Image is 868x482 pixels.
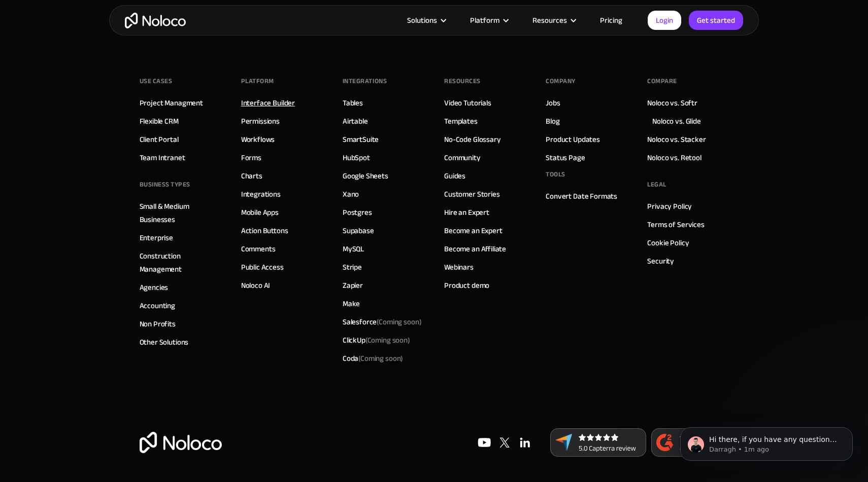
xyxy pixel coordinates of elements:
[647,236,689,249] a: Cookie Policy
[343,188,359,201] a: Xano
[140,73,173,89] div: Use Cases
[343,261,362,274] a: Stripe
[470,14,499,27] div: Platform
[241,96,295,109] a: Interface Builder
[647,254,674,268] a: Security
[444,279,489,292] a: Product demo
[365,333,410,347] span: (Coming soon)
[241,261,284,274] a: Public Access
[546,115,559,128] a: Blog
[241,133,275,146] a: Workflows
[546,133,600,146] a: Product Updates
[520,14,587,27] div: Resources
[647,133,706,146] a: Noloco vs. Stacker
[546,96,560,109] a: Jobs
[444,242,506,255] a: Become an Affiliate
[647,177,666,192] div: Legal
[652,115,701,128] a: Noloco vs. Glide
[241,73,274,89] div: Platform
[140,96,203,109] a: Project Managment
[444,261,474,274] a: Webinars
[444,151,481,164] a: Community
[444,73,481,89] div: Resources
[343,315,422,328] div: Salesforce
[546,151,585,164] a: Status Page
[241,279,271,292] a: Noloco AI
[140,115,179,128] a: Flexible CRM
[343,169,388,182] a: Google Sheets
[140,336,189,349] a: Other Solutions
[647,73,677,89] div: Compare
[343,333,410,347] div: ClickUp
[125,13,186,28] a: home
[140,249,221,276] a: Construction Management
[647,218,704,231] a: Terms of Services
[343,224,374,237] a: Supabase
[546,190,617,203] a: Convert Date Formats
[241,151,261,164] a: Forms
[140,299,176,312] a: Accounting
[546,167,565,182] div: Tools
[394,14,457,27] div: Solutions
[140,200,221,226] a: Small & Medium Businesses
[343,133,379,146] a: SmartSuite
[343,96,363,109] a: Tables
[140,231,174,244] a: Enterprise
[457,14,520,27] div: Platform
[140,151,185,164] a: Team Intranet
[444,224,503,237] a: Become an Expert
[241,242,276,255] a: Comments
[140,281,169,294] a: Agencies
[546,73,576,89] div: Company
[407,14,437,27] div: Solutions
[241,169,262,182] a: Charts
[648,11,681,30] a: Login
[140,133,179,146] a: Client Portal
[241,206,279,219] a: Mobile Apps
[444,206,489,219] a: Hire an Expert
[343,242,364,255] a: MySQL
[343,73,387,89] div: INTEGRATIONS
[343,151,370,164] a: HubSpot
[241,115,280,128] a: Permissions
[532,14,567,27] div: Resources
[343,352,403,365] div: Coda
[444,115,478,128] a: Templates
[241,224,288,237] a: Action Buttons
[444,188,500,201] a: Customer Stories
[444,133,501,146] a: No-Code Glossary
[343,297,360,310] a: Make
[689,11,743,30] a: Get started
[647,151,701,164] a: Noloco vs. Retool
[343,115,368,128] a: Airtable
[140,317,176,330] a: Non Profits
[343,279,363,292] a: Zapier
[241,188,281,201] a: Integrations
[358,351,403,365] span: (Coming soon)
[647,200,692,213] a: Privacy Policy
[444,96,491,109] a: Video Tutorials
[377,315,421,329] span: (Coming soon)
[444,169,465,182] a: Guides
[647,96,697,109] a: Noloco vs. Softr
[587,14,635,27] a: Pricing
[140,177,190,192] div: BUSINESS TYPES
[665,406,868,477] iframe: Intercom notifications message
[343,206,372,219] a: Postgres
